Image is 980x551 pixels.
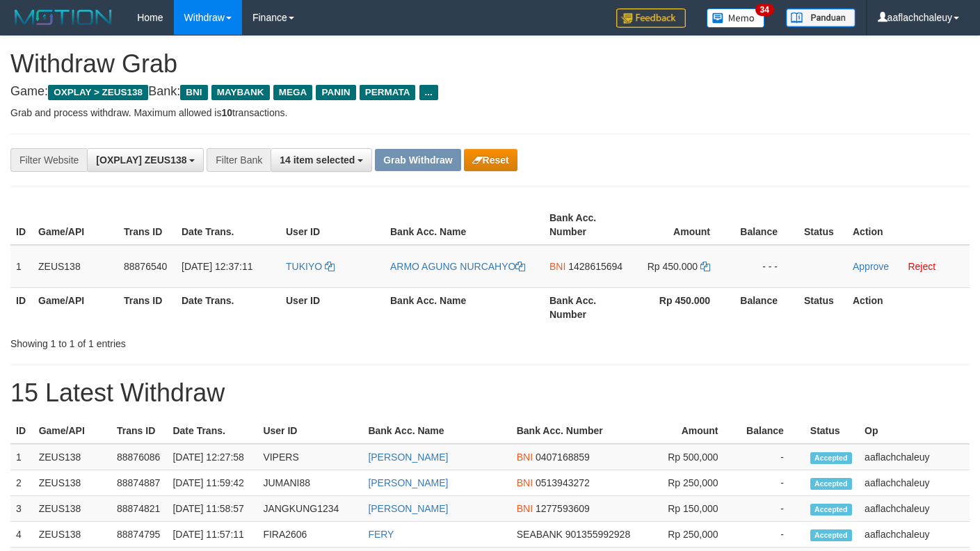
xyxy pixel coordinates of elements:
[111,470,167,496] td: 88874887
[33,287,118,327] th: Game/API
[96,154,186,166] span: [OXPLAY] ZEUS138
[87,148,204,172] button: [OXPLAY] ZEUS138
[805,418,859,444] th: Status
[385,205,544,245] th: Bank Acc. Name
[33,496,111,522] td: ZEUS138
[464,149,517,171] button: Reset
[565,529,630,540] span: Copy 901355992928 to clipboard
[180,85,207,100] span: BNI
[859,470,970,496] td: aaflachchaleuy
[810,529,852,541] span: Accepted
[33,205,118,245] th: Game/API
[390,261,525,272] a: ARMO AGUNG NURCAHYO
[10,522,33,548] td: 4
[368,503,448,514] a: [PERSON_NAME]
[536,477,590,488] span: Copy 0513943272 to clipboard
[10,444,33,470] td: 1
[176,205,280,245] th: Date Trans.
[33,470,111,496] td: ZEUS138
[739,496,805,522] td: -
[10,245,33,288] td: 1
[10,106,970,120] p: Grab and process withdraw. Maximum allowed is transactions.
[167,470,257,496] td: [DATE] 11:59:42
[645,418,739,444] th: Amount
[786,8,856,27] img: panduan.png
[859,522,970,548] td: aaflachchaleuy
[10,470,33,496] td: 2
[271,148,372,172] button: 14 item selected
[111,418,167,444] th: Trans ID
[10,287,33,327] th: ID
[616,8,686,28] img: Feedback.jpg
[853,261,889,272] a: Approve
[280,205,385,245] th: User ID
[211,85,270,100] span: MAYBANK
[648,261,698,272] span: Rp 450.000
[10,379,970,407] h1: 15 Latest Withdraw
[739,522,805,548] td: -
[182,261,252,272] span: [DATE] 12:37:11
[385,287,544,327] th: Bank Acc. Name
[908,261,935,272] a: Reject
[798,287,847,327] th: Status
[33,245,118,288] td: ZEUS138
[257,470,362,496] td: JUMANI88
[517,503,533,514] span: BNI
[645,522,739,548] td: Rp 250,000
[167,522,257,548] td: [DATE] 11:57:11
[847,287,970,327] th: Action
[257,522,362,548] td: FIRA2606
[286,261,322,272] span: TUKIYO
[517,477,533,488] span: BNI
[207,148,271,172] div: Filter Bank
[286,261,335,272] a: TUKIYO
[731,205,798,245] th: Balance
[375,149,460,171] button: Grab Withdraw
[33,444,111,470] td: ZEUS138
[167,444,257,470] td: [DATE] 12:27:58
[10,7,116,28] img: MOTION_logo.png
[798,205,847,245] th: Status
[111,444,167,470] td: 88876086
[568,261,622,272] span: Copy 1428615694 to clipboard
[368,529,394,540] a: FERY
[629,287,731,327] th: Rp 450.000
[368,452,448,463] a: [PERSON_NAME]
[33,522,111,548] td: ZEUS138
[10,205,33,245] th: ID
[167,496,257,522] td: [DATE] 11:58:57
[511,418,645,444] th: Bank Acc. Number
[731,245,798,288] td: - - -
[755,3,774,16] span: 34
[859,496,970,522] td: aaflachchaleuy
[810,452,852,464] span: Accepted
[810,504,852,516] span: Accepted
[10,85,970,99] h4: Game: Bank:
[280,154,355,166] span: 14 item selected
[700,261,710,272] a: Copy 450000 to clipboard
[176,287,280,327] th: Date Trans.
[544,205,629,245] th: Bank Acc. Number
[810,478,852,490] span: Accepted
[645,444,739,470] td: Rp 500,000
[316,85,355,100] span: PANIN
[10,331,398,351] div: Showing 1 to 1 of 1 entries
[257,496,362,522] td: JANGKUNG1234
[10,418,33,444] th: ID
[257,418,362,444] th: User ID
[362,418,511,444] th: Bank Acc. Name
[731,287,798,327] th: Balance
[124,261,167,272] span: 88876540
[368,477,448,488] a: [PERSON_NAME]
[859,418,970,444] th: Op
[111,522,167,548] td: 88874795
[739,444,805,470] td: -
[847,205,970,245] th: Action
[167,418,257,444] th: Date Trans.
[536,503,590,514] span: Copy 1277593609 to clipboard
[645,470,739,496] td: Rp 250,000
[419,85,438,100] span: ...
[517,452,533,463] span: BNI
[645,496,739,522] td: Rp 150,000
[707,8,765,28] img: Button%20Memo.svg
